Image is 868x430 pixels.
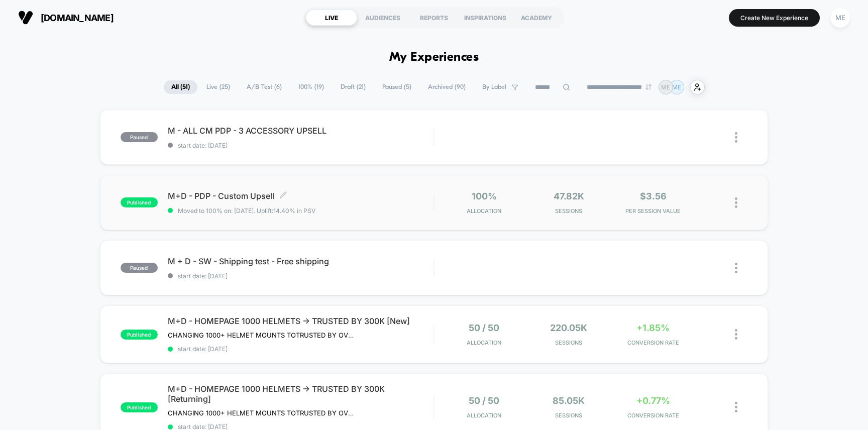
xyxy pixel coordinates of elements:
[168,272,434,280] span: start date: [DATE]
[467,339,501,346] span: Allocation
[168,191,434,201] span: M+D - PDP - Custom Upsell
[735,197,737,208] img: close
[830,8,850,28] div: ME
[168,384,434,404] span: M+D - HOMEPAGE 1000 HELMETS -> TRUSTED BY 300K [Returning]
[41,13,114,23] span: [DOMAIN_NAME]
[121,263,158,273] span: paused
[18,10,33,25] img: Visually logo
[729,9,820,27] button: Create New Experience
[636,322,670,333] span: +1.85%
[168,409,354,417] span: CHANGING 1000+ HELMET MOUNTS TOTRUSTED BY OVER 300,000 RIDERS ON HOMEPAGE DESKTOP AND MOBILERETUR...
[613,207,693,214] span: PER SESSION VALUE
[239,80,289,94] span: A/B Test ( 6 )
[553,395,585,406] span: 85.05k
[389,50,479,65] h1: My Experiences
[121,132,158,142] span: paused
[735,263,737,273] img: close
[550,322,587,333] span: 220.05k
[121,197,158,207] span: published
[467,207,501,214] span: Allocation
[168,345,434,353] span: start date: [DATE]
[529,339,608,346] span: Sessions
[482,83,506,91] span: By Label
[121,402,158,412] span: published
[460,10,511,26] div: INSPIRATIONS
[291,80,332,94] span: 100% ( 19 )
[529,207,608,214] span: Sessions
[333,80,373,94] span: Draft ( 21 )
[735,329,737,340] img: close
[121,330,158,340] span: published
[178,207,315,214] span: Moved to 100% on: [DATE] . Uplift: 14.40% in PSV
[467,412,501,419] span: Allocation
[168,142,434,149] span: start date: [DATE]
[168,316,434,326] span: M+D - HOMEPAGE 1000 HELMETS -> TRUSTED BY 300K [New]
[375,80,419,94] span: Paused ( 5 )
[164,80,197,94] span: All ( 51 )
[529,412,608,419] span: Sessions
[420,80,473,94] span: Archived ( 90 )
[472,191,497,201] span: 100%
[199,80,238,94] span: Live ( 25 )
[306,10,357,26] div: LIVE
[15,10,117,26] button: [DOMAIN_NAME]
[168,256,434,266] span: M + D - SW - Shipping test - Free shipping
[408,10,460,26] div: REPORTS
[735,132,737,143] img: close
[672,83,681,91] p: ME
[168,331,354,339] span: CHANGING 1000+ HELMET MOUNTS TOTRUSTED BY OVER 300,000 RIDERS ON HOMEPAGE DESKTOP AND MOBILE
[554,191,584,201] span: 47.82k
[661,83,670,91] p: ME
[636,395,670,406] span: +0.77%
[645,84,652,90] img: end
[827,8,853,28] button: ME
[357,10,408,26] div: AUDIENCES
[735,402,737,412] img: close
[511,10,562,26] div: ACADEMY
[613,339,693,346] span: CONVERSION RATE
[613,412,693,419] span: CONVERSION RATE
[469,322,499,333] span: 50 / 50
[469,395,499,406] span: 50 / 50
[168,126,434,136] span: M - ALL CM PDP - 3 ACCESSORY UPSELL
[640,191,667,201] span: $3.56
